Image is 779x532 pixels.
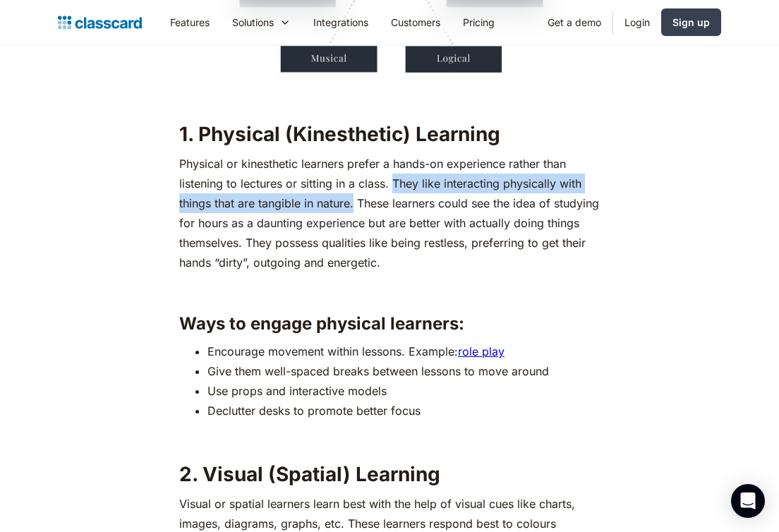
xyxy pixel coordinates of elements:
[179,87,600,107] p: ‍
[536,6,612,38] a: Get a demo
[179,122,500,146] strong: 1. Physical (Kinesthetic) Learning
[58,13,142,32] a: home
[613,6,661,38] a: Login
[452,6,506,38] a: Pricing
[458,344,505,358] a: role play
[380,6,452,38] a: Customers
[661,8,721,36] a: Sign up
[207,401,600,421] li: Declutter desks to promote better focus
[221,6,302,38] div: Solutions
[179,154,600,272] p: Physical or kinesthetic learners prefer a hands-on experience rather than listening to lectures o...
[731,484,765,518] div: Open Intercom Messenger
[207,361,600,381] li: Give them well-spaced breaks between lessons to move around
[302,6,380,38] a: Integrations
[207,381,600,401] li: Use props and interactive models
[207,341,600,361] li: Encourage movement within lessons. Example:
[232,15,274,30] div: Solutions
[179,462,440,486] strong: 2. Visual (Spatial) Learning
[672,15,710,30] div: Sign up
[159,6,221,38] a: Features
[179,279,600,299] p: ‍
[179,313,464,334] strong: Ways to engage physical learners:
